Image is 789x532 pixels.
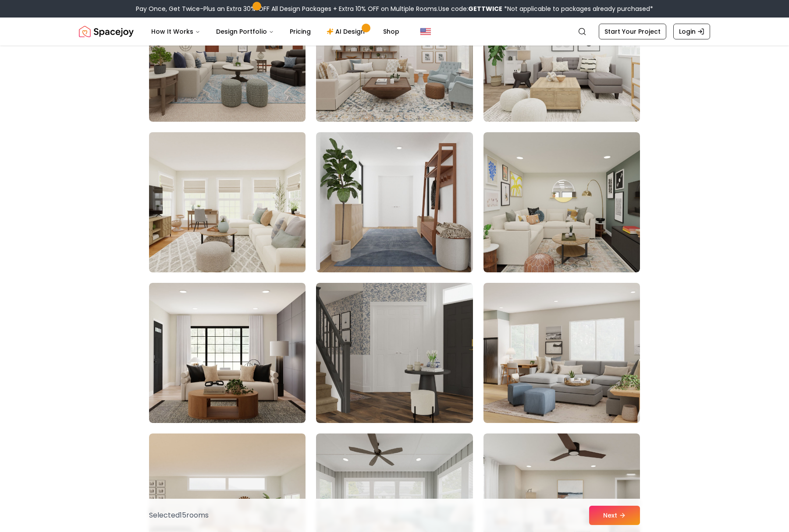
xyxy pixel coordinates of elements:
[502,4,653,13] span: *Not applicable to packages already purchased*
[145,129,309,276] img: Room room-73
[209,23,281,40] button: Design Portfolio
[316,132,473,272] img: Room room-74
[673,24,710,39] a: Login
[438,4,502,13] span: Use code:
[483,283,640,423] img: Room room-78
[149,510,209,521] p: Selected 15 room s
[376,23,406,40] a: Shop
[149,283,306,423] img: Room room-76
[144,23,406,40] nav: Main
[420,26,431,37] img: United States
[468,4,502,13] b: GETTWICE
[316,283,473,423] img: Room room-77
[599,24,666,39] a: Start Your Project
[283,23,318,40] a: Pricing
[136,4,653,13] div: Pay Once, Get Twice-Plus an Extra 30% OFF All Design Packages + Extra 10% OFF on Multiple Rooms.
[320,23,374,40] a: AI Design
[79,18,710,46] nav: Global
[483,132,640,272] img: Room room-75
[144,23,207,40] button: How It Works
[589,506,640,525] button: Next
[79,23,134,40] a: Spacejoy
[79,23,134,40] img: Spacejoy Logo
